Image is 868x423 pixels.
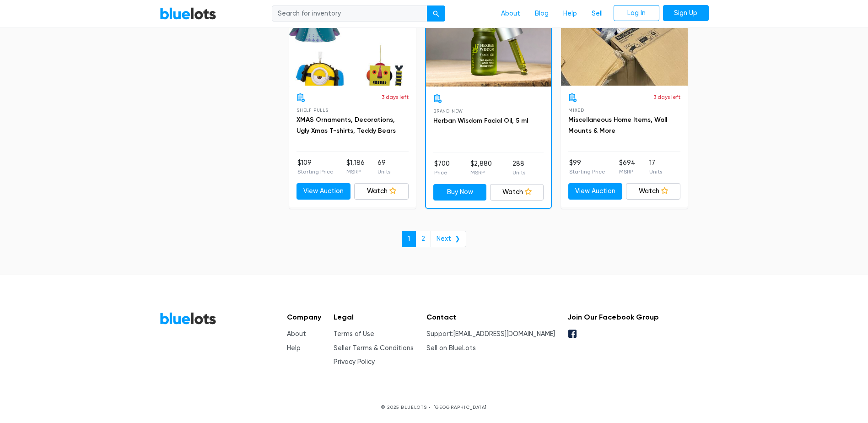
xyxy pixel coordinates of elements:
p: 3 days left [653,93,680,101]
a: View Auction [568,183,623,200]
span: Brand New [433,108,463,114]
li: $694 [619,158,636,176]
p: Starting Price [297,168,334,176]
span: Shelf Pulls [297,108,329,113]
a: XMAS Ornaments, Decorations, Ugly Xmas T-shirts, Teddy Bears [297,116,396,135]
a: View Auction [297,183,351,200]
a: Help [556,5,584,22]
a: BlueLots [160,312,216,325]
p: Price [434,168,450,177]
a: Seller Terms & Conditions [334,344,414,352]
p: Units [377,168,390,176]
a: BlueLots [160,7,216,20]
input: Search for inventory [272,5,427,22]
p: MSRP [346,168,365,176]
a: Sell on BlueLots [426,344,476,352]
a: Miscellaneous Home Items, Wall Mounts & More [568,116,667,135]
a: Watch [626,183,680,200]
span: Mixed [568,108,584,113]
a: Sign Up [663,5,709,22]
li: 17 [649,158,662,176]
a: Herban Wisdom Facial Oil, 5 ml [433,117,528,125]
a: 1 [402,231,416,247]
h5: Legal [334,313,414,321]
a: Watch [490,184,544,201]
h5: Contact [426,313,555,321]
p: Units [649,168,662,176]
a: Help [287,344,301,352]
li: 69 [377,158,390,176]
li: $700 [434,159,450,177]
p: Starting Price [569,168,605,176]
li: $99 [569,158,605,176]
a: Log In [614,5,659,22]
a: Watch [354,183,409,200]
a: Next ❯ [431,231,466,247]
a: About [494,5,528,22]
a: 2 [415,231,431,247]
a: Terms of Use [334,330,374,338]
p: © 2025 BLUELOTS • [GEOGRAPHIC_DATA] [160,404,709,411]
a: [EMAIL_ADDRESS][DOMAIN_NAME] [453,330,555,338]
a: About [287,330,306,338]
li: Support: [426,329,555,339]
li: 288 [512,159,525,177]
h5: Company [287,313,321,321]
p: MSRP [470,168,492,177]
h5: Join Our Facebook Group [567,313,659,321]
li: $2,880 [470,159,492,177]
p: MSRP [619,168,636,176]
a: Privacy Policy [334,358,375,366]
li: $1,186 [346,158,365,176]
li: $109 [297,158,334,176]
p: 3 days left [382,93,409,101]
a: Sell [584,5,610,22]
a: Blog [528,5,556,22]
a: Buy Now [433,184,487,201]
p: Units [512,168,525,177]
